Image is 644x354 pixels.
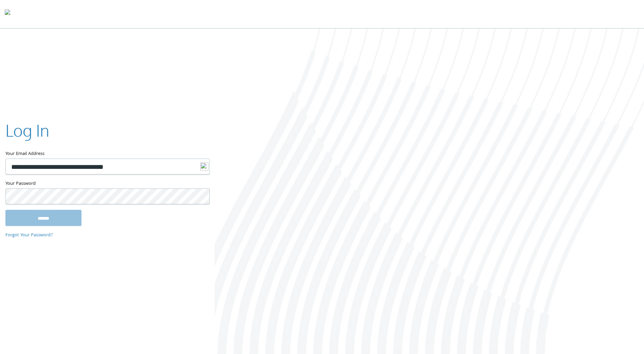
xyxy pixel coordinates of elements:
[5,232,53,239] a: Forgot Your Password?
[196,162,204,171] keeper-lock: Open Keeper Popup
[5,180,209,189] label: Your Password
[200,162,208,171] img: logo-new.svg
[5,119,49,142] h2: Log In
[5,7,10,21] img: todyl-logo-dark.svg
